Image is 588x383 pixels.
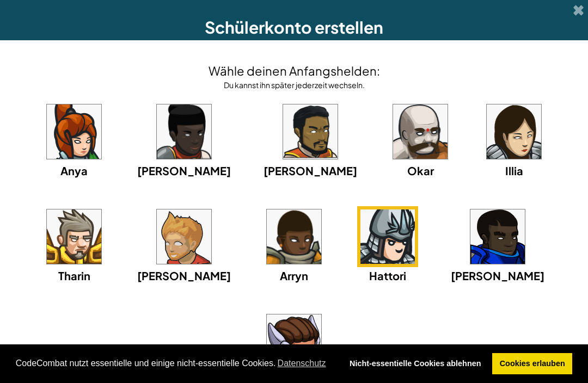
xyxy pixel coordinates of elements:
[47,209,101,264] img: portrait.png
[280,269,308,282] span: Arryn
[157,209,211,264] img: portrait.png
[16,355,334,372] span: CodeCombat nutzt essentielle und einige nicht-essentielle Cookies.
[205,17,383,38] span: Schülerkonto erstellen
[137,269,231,282] span: [PERSON_NAME]
[47,104,101,159] img: portrait.png
[275,355,327,372] a: learn more about cookies
[264,164,357,177] span: [PERSON_NAME]
[369,269,406,282] span: Hattori
[58,269,90,282] span: Tharin
[451,269,544,282] span: [PERSON_NAME]
[209,62,380,79] h4: Wähle deinen Anfangshelden:
[209,79,380,90] div: Du kannst ihn später jederzeit wechseln.
[470,209,525,264] img: portrait.png
[157,104,211,159] img: portrait.png
[283,104,338,159] img: portrait.png
[487,104,541,159] img: portrait.png
[407,164,434,177] span: Okar
[267,314,321,369] img: portrait.png
[360,209,415,264] img: portrait.png
[393,104,448,159] img: portrait.png
[505,164,523,177] span: Illia
[342,353,488,375] a: deny cookies
[267,209,321,264] img: portrait.png
[137,164,231,177] span: [PERSON_NAME]
[492,353,572,375] a: allow cookies
[60,164,88,177] span: Anya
